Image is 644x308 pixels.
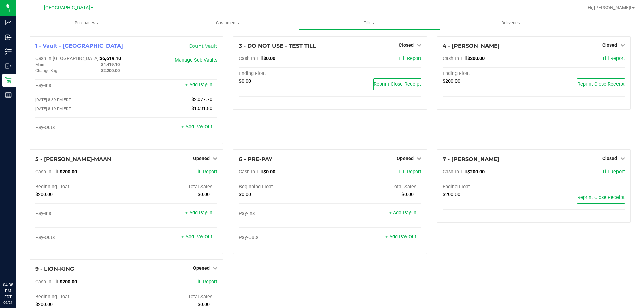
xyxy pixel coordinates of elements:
span: 5 - [PERSON_NAME]-MAAN [35,156,111,162]
span: Cash In [GEOGRAPHIC_DATA]: [35,56,100,61]
inline-svg: Inbound [5,34,12,41]
span: Closed [399,42,414,48]
inline-svg: Analytics [5,19,12,26]
span: Deliveries [492,20,529,26]
button: Reprint Close Receipt [577,192,625,204]
span: $200.00 [35,192,53,197]
span: Opened [193,156,210,161]
iframe: Resource center [7,254,27,274]
span: Reprint Close Receipt [374,81,421,87]
inline-svg: Outbound [5,63,12,69]
span: $0.00 [263,169,275,175]
span: $0.00 [401,192,414,197]
span: $0.00 [239,78,251,84]
span: $0.00 [239,192,251,197]
span: $200.00 [60,169,77,175]
span: 4 - [PERSON_NAME] [443,43,500,49]
span: Purchases [16,20,157,26]
div: Pay-Ins [239,211,330,217]
span: Opened [397,156,414,161]
span: $0.00 [198,192,210,197]
span: Hi, [PERSON_NAME]! [588,5,631,10]
span: $200.00 [35,302,53,307]
button: Reprint Close Receipt [373,78,421,90]
p: 04:38 PM EDT [3,282,13,300]
div: Ending Float [443,184,534,190]
a: Tills [299,16,440,30]
a: Till Report [602,169,625,175]
div: Pay-Outs [35,235,126,241]
div: Total Sales [126,184,218,190]
span: $2,077.70 [191,97,212,102]
span: $6,619.10 [100,56,121,61]
div: Total Sales [330,184,421,190]
a: + Add Pay-In [185,82,212,88]
span: Cash In Till [443,56,467,61]
span: $4,419.10 [101,62,120,67]
span: Reprint Close Receipt [577,195,625,200]
a: + Add Pay-In [389,210,416,216]
div: Ending Float [239,71,330,77]
span: $200.00 [443,78,460,84]
span: $2,200.00 [101,68,120,73]
span: 6 - PRE-PAY [239,156,272,162]
span: Till Report [398,169,421,175]
a: + Add Pay-In [185,210,212,216]
a: Manage Sub-Vaults [175,57,217,63]
a: Purchases [16,16,157,30]
span: $1,631.80 [191,106,212,111]
span: Cash In Till [35,169,60,175]
a: Till Report [195,279,217,285]
div: Pay-Outs [35,125,126,131]
div: Pay-Outs [239,235,330,241]
span: [DATE] 8:39 PM EDT [35,97,71,102]
span: Closed [602,42,617,48]
span: $200.00 [443,192,460,197]
span: Change Bag: [35,68,58,73]
span: Customers [158,20,298,26]
div: Beginning Float [35,184,126,190]
a: + Add Pay-Out [181,234,212,240]
button: Reprint Close Receipt [577,78,625,90]
a: Till Report [398,56,421,61]
div: Pay-Ins [35,83,126,89]
span: Cash In Till [35,279,60,285]
span: Closed [602,156,617,161]
span: Opened [193,265,210,271]
a: + Add Pay-Out [385,234,416,240]
div: Pay-Ins [35,211,126,217]
a: Customers [157,16,299,30]
a: Till Report [195,169,217,175]
inline-svg: Retail [5,77,12,84]
span: Tills [299,20,439,26]
a: + Add Pay-Out [181,124,212,130]
span: Reprint Close Receipt [577,81,625,87]
span: $0.00 [198,302,210,307]
a: Count Vault [189,43,217,49]
span: Cash In Till [239,169,263,175]
span: $200.00 [467,169,485,175]
div: Beginning Float [239,184,330,190]
div: Beginning Float [35,294,126,300]
div: Ending Float [443,71,534,77]
span: $0.00 [263,56,275,61]
span: Cash In Till [443,169,467,175]
span: Main: [35,62,45,67]
inline-svg: Inventory [5,48,12,55]
div: Total Sales [126,294,218,300]
a: Till Report [602,56,625,61]
span: $200.00 [60,279,77,285]
a: Deliveries [440,16,581,30]
span: [GEOGRAPHIC_DATA] [44,5,90,11]
span: $200.00 [467,56,485,61]
p: 09/21 [3,300,13,305]
span: 7 - [PERSON_NAME] [443,156,499,162]
inline-svg: Reports [5,91,12,98]
span: 1 - Vault - [GEOGRAPHIC_DATA] [35,43,123,49]
span: 9 - LION-KING [35,266,74,272]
